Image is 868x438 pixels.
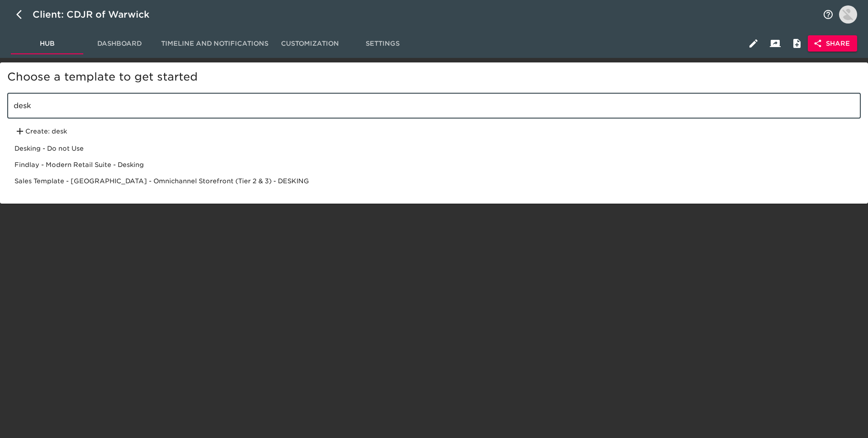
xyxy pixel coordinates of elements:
div: Sales Template - [GEOGRAPHIC_DATA] - Omnichannel Storefront (Tier 2 & 3) - DESKING [7,173,861,189]
div: Client: CDJR of Warwick [33,7,162,22]
div: Findlay - Modern Retail Suite - Desking [7,157,861,173]
div: Create: desk [7,122,861,140]
div: Desking - Do not Use [7,140,861,157]
input: search [7,93,861,119]
button: Client View [764,33,786,54]
h5: Choose a template to get started [7,70,861,84]
span: Share [815,38,850,49]
button: notifications [817,4,839,25]
button: Share [808,35,857,52]
span: Hub [16,38,78,49]
button: Edit Hub [743,33,764,54]
span: Customization [279,38,341,49]
span: Dashboard [89,38,150,49]
span: Settings [352,38,413,49]
img: Profile [839,5,857,24]
span: Timeline and Notifications [161,38,268,49]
